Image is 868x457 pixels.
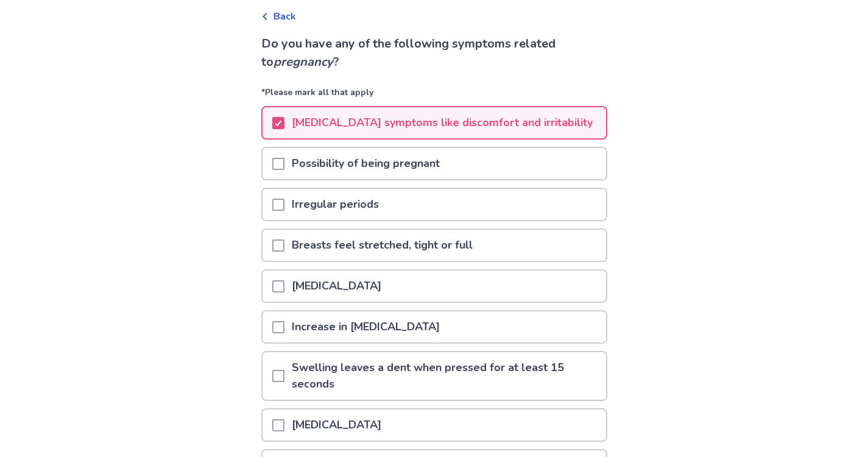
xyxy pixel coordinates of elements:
[273,54,333,70] i: pregnancy
[261,35,607,71] p: Do you have any of the following symptoms related to ?
[284,189,386,220] p: Irregular periods
[261,86,607,106] p: *Please mark all that apply
[284,409,389,441] p: [MEDICAL_DATA]
[284,311,447,342] p: Increase in [MEDICAL_DATA]
[284,107,600,138] p: [MEDICAL_DATA] symptoms like discomfort and irritability
[284,148,447,179] p: Possibility of being pregnant
[284,352,606,400] p: Swelling leaves a dent when pressed for at least 15 seconds
[284,230,480,261] p: Breasts feel stretched, tight or full
[273,9,296,24] span: Back
[284,271,389,302] p: [MEDICAL_DATA]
